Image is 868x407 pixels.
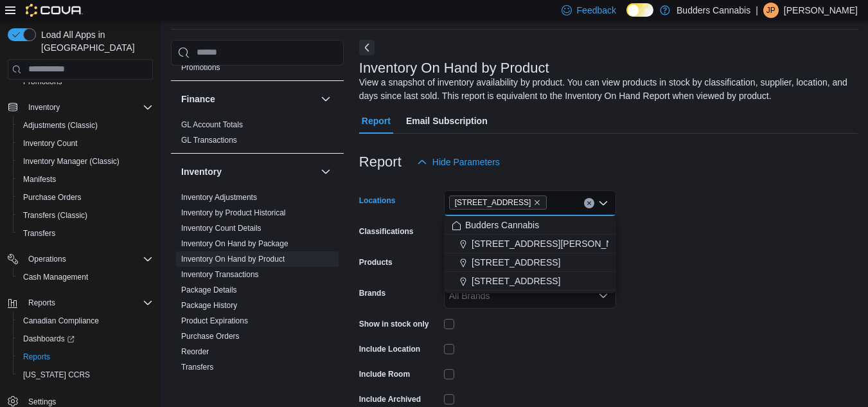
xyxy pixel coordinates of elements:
span: Hide Parameters [432,156,500,168]
span: [STREET_ADDRESS] [472,275,560,287]
a: Dashboards [18,331,80,347]
span: Adjustments (Classic) [18,118,153,133]
h3: Report [359,154,402,170]
div: Inventory [171,190,344,380]
span: Adjustments (Classic) [23,120,98,131]
span: Inventory On Hand by Product [181,254,285,264]
button: Reports [13,348,158,366]
button: Remove 372 Queen St E, Unit A4 from selection in this group [533,199,541,206]
button: Operations [3,250,158,268]
button: Manifests [13,170,158,188]
span: Email Subscription [406,108,488,134]
button: Canadian Compliance [13,312,158,330]
button: Reports [23,295,60,311]
label: Include Room [359,369,410,379]
a: Reorder [181,347,209,356]
a: Transfers (Classic) [18,208,93,223]
button: Next [359,40,375,55]
label: Brands [359,288,385,298]
span: Reports [23,295,153,311]
a: Package Details [181,285,237,294]
span: Promotions [18,74,153,89]
span: Dashboards [18,331,153,347]
a: GL Account Totals [181,120,243,129]
span: Purchase Orders [181,331,240,341]
span: Transfers [181,362,213,372]
button: Close list of options [598,198,608,208]
span: Load All Apps in [GEOGRAPHIC_DATA] [36,28,153,54]
span: Transfers (Classic) [23,210,87,221]
a: Transfers [18,226,60,241]
a: Package History [181,301,237,310]
label: Include Archived [359,394,421,404]
a: Purchase Orders [181,332,240,341]
span: Inventory Manager (Classic) [23,156,120,167]
span: Cash Management [18,269,153,285]
button: Budders Cannabis [444,216,616,235]
input: Dark Mode [626,3,653,17]
button: [STREET_ADDRESS] [444,253,616,272]
span: Inventory by Product Historical [181,208,286,218]
label: Show in stock only [359,319,429,329]
div: Jessica Patterson [763,3,779,18]
button: Promotions [13,73,158,91]
h3: Finance [181,93,215,105]
a: Inventory Count [18,136,83,151]
button: Inventory [23,100,65,115]
label: Include Location [359,344,420,354]
span: Product Expirations [181,316,248,326]
span: Transfers [18,226,153,241]
p: Budders Cannabis [677,3,750,18]
button: Open list of options [598,291,608,301]
span: [STREET_ADDRESS] [472,256,560,269]
span: Transfers [23,228,55,239]
span: Promotions [23,77,62,87]
span: Manifests [23,174,56,185]
span: Dashboards [23,334,75,344]
a: GL Transactions [181,136,237,145]
span: JP [766,3,775,18]
a: Manifests [18,172,61,187]
button: Inventory [318,164,333,179]
div: View a snapshot of inventory availability by product. You can view products in stock by classific... [359,76,851,103]
button: [STREET_ADDRESS][PERSON_NAME] [444,235,616,253]
span: Inventory Count Details [181,223,261,233]
a: Reports [18,349,55,365]
button: [US_STATE] CCRS [13,366,158,384]
span: Cash Management [23,272,88,282]
button: Cash Management [13,268,158,286]
a: Purchase Orders [18,190,87,205]
span: Inventory [28,102,60,113]
span: Dark Mode [626,17,627,17]
span: Purchase Orders [18,190,153,205]
a: Inventory Transactions [181,270,259,279]
span: [STREET_ADDRESS][PERSON_NAME] [472,237,635,250]
span: Canadian Compliance [18,313,153,329]
button: Purchase Orders [13,188,158,206]
button: Adjustments (Classic) [13,116,158,134]
span: Operations [28,254,66,264]
a: Promotions [181,63,220,72]
span: Canadian Compliance [23,316,99,326]
a: Transfers [181,363,213,372]
span: [STREET_ADDRESS] [455,196,531,209]
span: Reports [18,349,153,365]
div: Choose from the following options [444,216,616,291]
span: Inventory Count [23,138,78,149]
a: Inventory Manager (Classic) [18,154,125,169]
span: Inventory Adjustments [181,192,257,203]
span: Inventory Manager (Classic) [18,154,153,169]
span: Settings [28,397,56,407]
a: Cash Management [18,269,93,285]
span: Reports [23,352,50,362]
a: Inventory On Hand by Package [181,239,288,248]
span: 372 Queen St E, Unit A4 [449,195,547,210]
button: Transfers [13,224,158,242]
p: | [756,3,758,18]
span: Reorder [181,347,209,357]
a: Inventory Count Details [181,224,261,233]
